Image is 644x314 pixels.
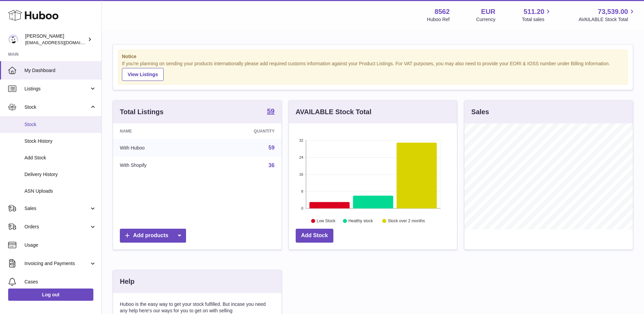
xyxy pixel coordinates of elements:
[348,219,373,223] text: Healthy stock
[120,229,186,243] a: Add products
[24,205,89,212] span: Sales
[299,155,303,159] text: 24
[299,138,303,142] text: 32
[523,7,544,16] span: 511.20
[598,7,628,16] span: 73,539.00
[476,16,496,23] div: Currency
[267,108,274,115] strong: 59
[269,145,275,151] a: 59
[301,206,303,210] text: 0
[24,188,96,194] span: ASN Uploads
[24,121,96,128] span: Stock
[24,171,96,178] span: Delivery History
[8,34,18,45] img: internalAdmin-8562@internal.huboo.com
[24,138,96,144] span: Stock History
[267,108,274,116] a: 59
[122,53,624,60] strong: Notice
[24,67,96,74] span: My Dashboard
[269,162,275,168] a: 36
[25,33,86,46] div: [PERSON_NAME]
[296,107,371,117] h3: AVAILABLE Stock Total
[578,7,636,23] a: 73,539.00 AVAILABLE Stock Total
[8,289,93,301] a: Log out
[578,16,636,23] span: AVAILABLE Stock Total
[113,139,204,157] td: With Huboo
[435,7,450,16] strong: 8562
[113,157,204,174] td: With Shopify
[120,277,134,286] h3: Help
[24,104,89,110] span: Stock
[522,16,552,23] span: Total sales
[122,60,624,81] div: If you're planning on sending your products internationally please add required customs informati...
[24,155,96,161] span: Add Stock
[24,242,96,248] span: Usage
[301,189,303,193] text: 8
[25,40,100,45] span: [EMAIL_ADDRESS][DOMAIN_NAME]
[481,7,495,16] strong: EUR
[120,301,275,314] p: Huboo is the easy way to get your stock fulfilled. But incase you need any help here's our ways f...
[471,107,489,117] h3: Sales
[113,123,204,139] th: Name
[299,172,303,176] text: 16
[204,123,281,139] th: Quantity
[24,260,89,267] span: Invoicing and Payments
[296,229,333,243] a: Add Stock
[122,68,164,81] a: View Listings
[24,279,96,285] span: Cases
[120,107,164,117] h3: Total Listings
[317,219,336,223] text: Low Stock
[24,86,89,92] span: Listings
[522,7,552,23] a: 511.20 Total sales
[427,16,450,23] div: Huboo Ref
[24,224,89,230] span: Orders
[388,219,425,223] text: Stock over 2 months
